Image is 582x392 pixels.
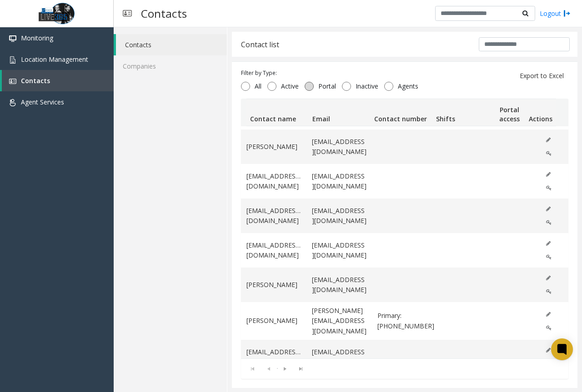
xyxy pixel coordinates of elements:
[541,308,556,321] button: Edit (disabled)
[541,343,556,357] button: Edit (disabled)
[277,362,293,375] span: Go to the next page
[241,69,423,77] div: Filter by Type:
[116,34,227,55] a: Contacts
[9,56,16,64] img: 'icon'
[541,181,557,195] button: Edit Portal Access (disabled)
[21,34,53,42] span: Monitoring
[241,233,306,268] td: [EMAIL_ADDRESS][DOMAIN_NAME]
[541,147,557,160] button: Edit Portal Access (disabled)
[563,9,571,18] img: logout
[432,99,494,126] th: Shifts
[9,35,16,42] img: 'icon'
[293,362,309,375] span: Go to the last page
[241,302,306,340] td: [PERSON_NAME]
[123,2,132,25] img: pageIcon
[541,285,557,298] button: Edit Portal Access (disabled)
[21,98,64,106] span: Agent Services
[295,365,307,372] span: Go to the last page
[306,129,372,164] td: [EMAIL_ADDRESS][DOMAIN_NAME]
[541,202,556,216] button: Edit (disabled)
[241,198,306,233] td: [EMAIL_ADDRESS][DOMAIN_NAME]
[541,237,556,250] button: Edit (disabled)
[541,321,557,335] button: Edit Portal Access (disabled)
[306,164,372,198] td: [EMAIL_ADDRESS][DOMAIN_NAME]
[241,340,306,374] td: [EMAIL_ADDRESS][DOMAIN_NAME]
[21,55,88,64] span: Location Management
[514,69,569,83] button: Export to Excel
[241,129,306,164] td: [PERSON_NAME]
[276,82,303,91] span: Active
[384,82,393,91] input: Agents
[2,70,114,91] a: Contacts
[314,82,341,91] span: Portal
[541,133,556,147] button: Edit (disabled)
[393,82,423,91] span: Agents
[494,99,525,126] th: Portal access
[540,9,571,18] a: Logout
[241,99,568,358] div: Data table
[250,82,266,91] span: All
[267,82,276,91] input: Active
[306,268,372,302] td: [EMAIL_ADDRESS][DOMAIN_NAME]
[9,78,16,85] img: 'icon'
[9,99,16,106] img: 'icon'
[114,55,227,77] a: Companies
[377,311,432,331] span: Primary: 615-767-9464
[541,216,557,229] button: Edit Portal Access (disabled)
[246,99,308,126] th: Contact name
[306,340,372,374] td: [EMAIL_ADDRESS][DOMAIN_NAME]
[241,268,306,302] td: [PERSON_NAME]
[241,82,250,91] input: All
[541,357,557,371] button: Edit Portal Access (disabled)
[306,302,372,340] td: [PERSON_NAME][EMAIL_ADDRESS][DOMAIN_NAME]
[541,271,556,285] button: Edit (disabled)
[136,2,191,25] h3: Contacts
[279,365,291,372] span: Go to the next page
[525,99,556,126] th: Actions
[370,99,432,126] th: Contact number
[21,76,50,85] span: Contacts
[306,198,372,233] td: [EMAIL_ADDRESS][DOMAIN_NAME]
[308,99,370,126] th: Email
[541,250,557,264] button: Edit Portal Access (disabled)
[351,82,383,91] span: Inactive
[541,168,556,181] button: Edit (disabled)
[241,164,306,198] td: [EMAIL_ADDRESS][DOMAIN_NAME]
[305,82,314,91] input: Portal
[342,82,351,91] input: Inactive
[306,233,372,268] td: [EMAIL_ADDRESS][DOMAIN_NAME]
[241,39,279,50] div: Contact list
